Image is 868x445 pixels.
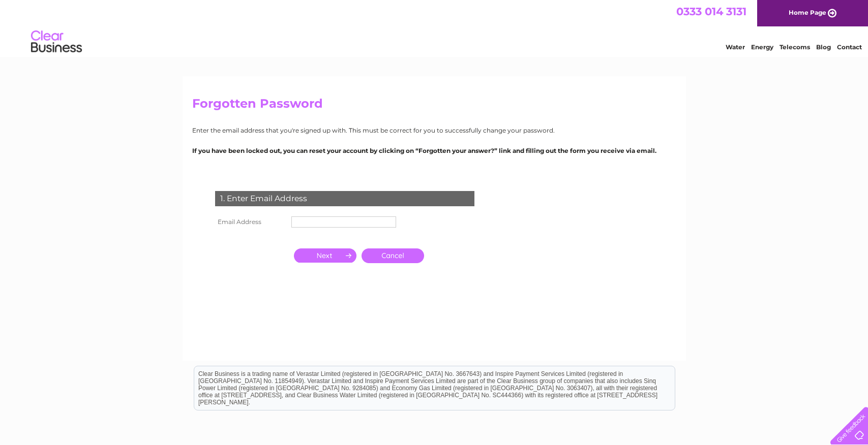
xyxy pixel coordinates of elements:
[676,5,746,18] a: 0333 014 3131
[194,6,675,49] div: Clear Business is a trading name of Verastar Limited (registered in [GEOGRAPHIC_DATA] No. 3667643...
[362,248,424,263] a: Cancel
[192,125,676,135] p: Enter the email address that you're signed up with. This must be correct for you to successfully ...
[31,26,82,57] img: logo.png
[837,43,862,51] a: Contact
[816,43,831,51] a: Blog
[192,146,676,155] p: If you have been locked out, you can reset your account by clicking on “Forgotten your answer?” l...
[215,191,474,206] div: 1. Enter Email Address
[726,43,745,51] a: Water
[780,43,810,51] a: Telecoms
[192,97,676,116] h2: Forgotten Password
[751,43,773,51] a: Energy
[213,214,289,230] th: Email Address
